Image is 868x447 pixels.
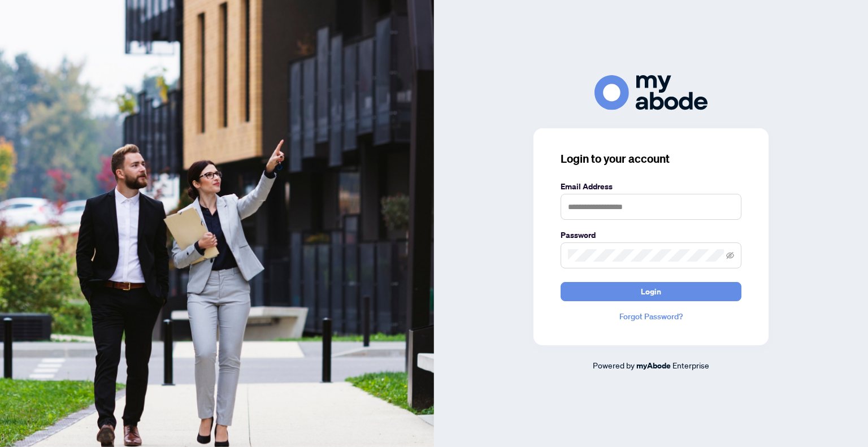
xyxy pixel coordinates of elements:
img: ma-logo [594,75,708,110]
span: Powered by [593,360,635,370]
span: eye-invisible [726,251,734,259]
label: Email Address [561,180,741,193]
label: Password [561,229,741,241]
span: Login [641,283,661,301]
a: Forgot Password? [561,310,741,323]
span: Enterprise [672,360,709,370]
button: Login [561,282,741,301]
h3: Login to your account [561,151,741,167]
a: myAbode [636,359,671,372]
